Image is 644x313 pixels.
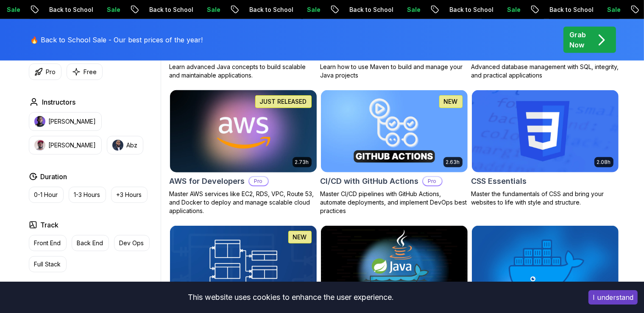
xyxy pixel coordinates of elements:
[444,97,458,106] p: NEW
[29,256,67,272] button: Full Stack
[127,141,138,150] p: Abz
[588,290,638,305] button: Accept cookies
[29,235,67,251] button: Front End
[366,6,393,14] p: Sale
[112,140,123,151] img: instructor img
[111,187,148,203] button: +3 Hours
[49,141,96,150] p: [PERSON_NAME]
[114,235,150,251] button: Dev Ops
[74,191,100,199] p: 1-3 Hours
[466,6,493,14] p: Sale
[293,233,307,241] p: NEW
[66,6,93,14] p: Sale
[77,239,103,247] p: Back End
[309,6,366,14] p: Back to School
[509,6,566,14] p: Back to School
[170,175,245,187] h2: AWS for Developers
[472,90,619,172] img: CSS Essentials card
[170,190,317,215] p: Master AWS services like EC2, RDS, VPC, Route 53, and Docker to deploy and manage scalable cloud ...
[34,116,45,127] img: instructor img
[166,6,193,14] p: Sale
[260,97,307,106] p: JUST RELEASED
[409,6,466,14] p: Back to School
[8,6,66,14] p: Back to School
[570,30,586,50] p: Grab Now
[6,288,576,307] div: This website uses cookies to enhance the user experience.
[69,187,106,203] button: 1-3 Hours
[446,159,460,166] p: 2.63h
[423,177,442,186] p: Pro
[34,191,58,199] p: 0-1 Hour
[295,159,309,166] p: 2.73h
[41,172,67,182] h2: Duration
[67,64,103,80] button: Free
[170,226,317,308] img: Database Design & Implementation card
[249,177,268,186] p: Pro
[471,190,619,207] p: Master the fundamentals of CSS and bring your websites to life with style and structure.
[29,64,61,80] button: Pro
[109,6,166,14] p: Back to School
[471,175,527,187] h2: CSS Essentials
[117,191,142,199] p: +3 Hours
[46,68,56,76] p: Pro
[170,90,317,215] a: AWS for Developers card2.73hJUST RELEASEDAWS for DevelopersProMaster AWS services like EC2, RDS, ...
[34,260,61,269] p: Full Stack
[321,175,419,187] h2: CI/CD with GitHub Actions
[597,159,611,166] p: 2.08h
[42,97,76,107] h2: Instructors
[170,63,317,80] p: Learn advanced Java concepts to build scalable and maintainable applications.
[107,136,143,155] button: instructor imgAbz
[166,88,320,174] img: AWS for Developers card
[321,90,468,215] a: CI/CD with GitHub Actions card2.63hNEWCI/CD with GitHub ActionsProMaster CI/CD pipelines with Git...
[120,239,144,247] p: Dev Ops
[321,63,468,80] p: Learn how to use Maven to build and manage your Java projects
[29,112,102,131] button: instructor img[PERSON_NAME]
[84,68,97,76] p: Free
[321,190,468,215] p: Master CI/CD pipelines with GitHub Actions, automate deployments, and implement DevOps best pract...
[29,136,102,155] button: instructor img[PERSON_NAME]
[566,6,594,14] p: Sale
[29,187,64,203] button: 0-1 Hour
[31,35,203,45] p: 🔥 Back to School Sale - Our best prices of the year!
[471,63,619,80] p: Advanced database management with SQL, integrity, and practical applications
[41,220,59,230] h2: Track
[49,117,96,126] p: [PERSON_NAME]
[34,140,45,151] img: instructor img
[472,226,619,308] img: Docker For Professionals card
[321,226,468,308] img: Docker for Java Developers card
[321,90,468,172] img: CI/CD with GitHub Actions card
[34,239,61,247] p: Front End
[209,6,266,14] p: Back to School
[72,235,109,251] button: Back End
[471,90,619,207] a: CSS Essentials card2.08hCSS EssentialsMaster the fundamentals of CSS and bring your websites to l...
[266,6,293,14] p: Sale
